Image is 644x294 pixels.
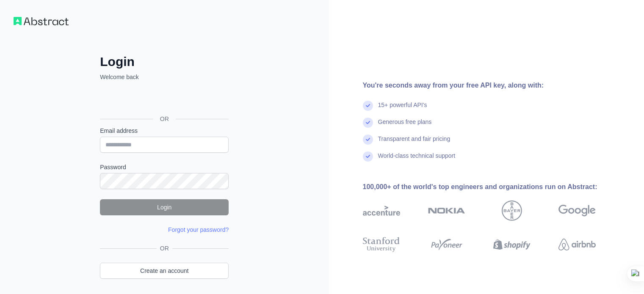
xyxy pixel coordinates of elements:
[157,244,172,253] span: OR
[428,201,465,221] img: nokia
[558,201,596,221] img: google
[378,101,427,118] div: 15+ powerful API's
[363,151,373,162] img: check mark
[363,182,623,192] div: 100,000+ of the world's top engineers and organizations run on Abstract:
[100,126,229,135] label: Email address
[153,115,176,123] span: OR
[558,235,596,254] img: airbnb
[363,201,400,221] img: accenture
[100,54,229,69] h2: Login
[96,91,231,109] iframe: Sign in with Google Button
[502,201,522,221] img: bayer
[378,151,456,168] div: World-class technical support
[428,235,465,254] img: payoneer
[168,226,229,233] a: Forgot your password?
[100,163,229,171] label: Password
[363,80,623,91] div: You're seconds away from your free API key, along with:
[363,235,400,254] img: stanford university
[100,263,229,279] a: Create an account
[493,235,531,254] img: shopify
[363,135,373,145] img: check mark
[100,73,229,81] p: Welcome back
[378,118,432,135] div: Generous free plans
[363,101,373,111] img: check mark
[363,118,373,128] img: check mark
[14,17,69,25] img: Workflow
[378,135,451,151] div: Transparent and fair pricing
[100,199,229,215] button: Login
